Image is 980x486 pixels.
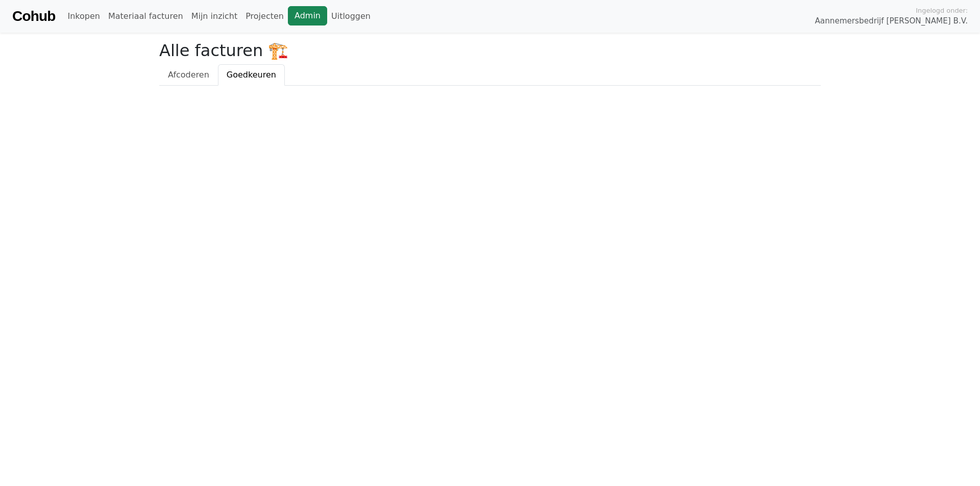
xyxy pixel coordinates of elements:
[815,15,968,27] span: Aannemersbedrijf [PERSON_NAME] B.V.
[327,6,375,27] a: Uitloggen
[227,70,276,80] span: Goedkeuren
[916,6,968,15] span: Ingelogd onder:
[288,6,327,25] a: Admin
[12,4,55,29] a: Cohub
[168,70,209,80] span: Afcoderen
[241,6,288,27] a: Projecten
[187,6,242,27] a: Mijn inzicht
[104,6,187,27] a: Materiaal facturen
[159,64,218,86] a: Afcoderen
[159,41,821,60] h2: Alle facturen 🏗️
[218,64,285,86] a: Goedkeuren
[63,6,104,27] a: Inkopen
